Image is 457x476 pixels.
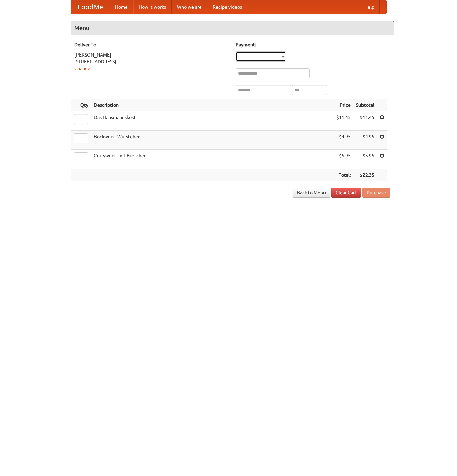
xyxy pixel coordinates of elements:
[359,0,380,14] a: Help
[91,111,334,131] td: Das Hausmannskost
[236,41,390,48] h5: Payment:
[133,0,172,14] a: How it works
[91,131,334,150] td: Bockwurst Würstchen
[74,51,229,58] div: [PERSON_NAME]
[172,0,207,14] a: Who we are
[334,131,353,150] td: $4.95
[71,0,110,14] a: FoodMe
[74,66,90,71] a: Change
[353,111,377,131] td: $11.45
[353,99,377,111] th: Subtotal
[71,21,394,35] h4: Menu
[353,150,377,169] td: $5.95
[91,150,334,169] td: Currywurst mit Brötchen
[71,99,91,111] th: Qty
[334,150,353,169] td: $5.95
[91,99,334,111] th: Description
[207,0,247,14] a: Recipe videos
[334,111,353,131] td: $11.45
[334,99,353,111] th: Price
[293,188,330,198] a: Back to Menu
[353,169,377,181] th: $22.35
[362,188,390,198] button: Purchase
[74,58,229,65] div: [STREET_ADDRESS]
[331,188,361,198] a: Clear Cart
[334,169,353,181] th: Total:
[353,131,377,150] td: $4.95
[74,41,229,48] h5: Deliver To:
[110,0,133,14] a: Home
